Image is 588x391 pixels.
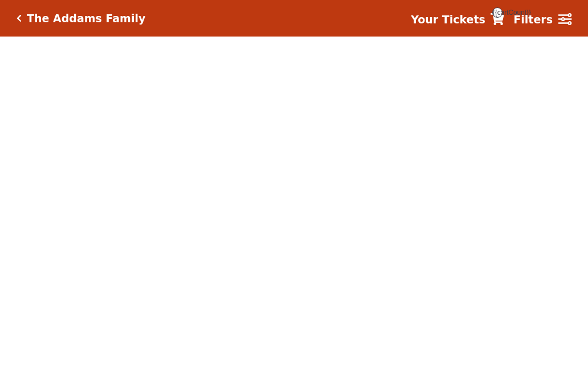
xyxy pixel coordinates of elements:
h5: The Addams Family [27,12,145,25]
a: Filters [513,11,571,28]
a: Your Tickets {{cartCount}} [411,11,504,28]
a: Click here to go back to filters [17,14,22,22]
strong: Your Tickets [411,13,485,26]
strong: Filters [513,13,553,26]
span: {{cartCount}} [492,7,503,18]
